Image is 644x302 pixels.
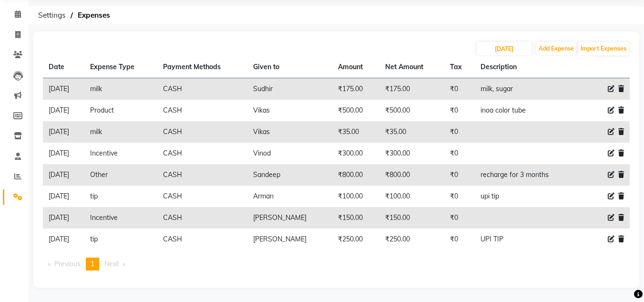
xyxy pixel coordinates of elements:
td: upi tip [475,186,579,207]
td: CASH [157,143,247,164]
td: ₹300.00 [332,143,379,164]
th: Net Amount [379,56,444,78]
span: Previous [54,260,81,268]
td: ₹300.00 [379,143,444,164]
td: tip [84,186,157,207]
td: Vikas [247,121,332,143]
td: UPI TIP [475,229,579,250]
td: ₹175.00 [379,78,444,100]
td: tip [84,229,157,250]
td: CASH [157,100,247,121]
td: Arman [247,186,332,207]
td: CASH [157,78,247,100]
td: CASH [157,229,247,250]
td: CASH [157,186,247,207]
td: ₹250.00 [332,229,379,250]
td: Sudhir [247,78,332,100]
td: [DATE] [43,100,84,121]
td: CASH [157,164,247,186]
th: Expense Type [84,56,157,78]
td: Incentive [84,143,157,164]
button: Add Expense [536,42,576,55]
td: ₹0 [444,229,475,250]
td: ₹35.00 [379,121,444,143]
td: CASH [157,207,247,229]
td: ₹800.00 [332,164,379,186]
td: ₹250.00 [379,229,444,250]
th: Description [475,56,579,78]
th: Amount [332,56,379,78]
td: ₹500.00 [332,100,379,121]
td: ₹150.00 [379,207,444,229]
input: PLACEHOLDER.DATE [477,42,532,55]
td: ₹150.00 [332,207,379,229]
td: Sandeep [247,164,332,186]
span: Next [104,260,119,268]
button: Import Expenses [578,42,629,55]
td: [DATE] [43,186,84,207]
td: ₹0 [444,143,475,164]
span: Settings [33,7,71,24]
td: [PERSON_NAME] [247,207,332,229]
td: ₹0 [444,78,475,100]
nav: Pagination [43,258,630,271]
td: ₹0 [444,121,475,143]
th: Date [43,56,84,78]
td: [PERSON_NAME] [247,229,332,250]
td: ₹0 [444,100,475,121]
td: ₹35.00 [332,121,379,143]
td: [DATE] [43,143,84,164]
td: ₹0 [444,186,475,207]
td: [DATE] [43,229,84,250]
td: ₹175.00 [332,78,379,100]
td: ₹100.00 [332,186,379,207]
td: ₹800.00 [379,164,444,186]
th: Given to [247,56,332,78]
td: CASH [157,121,247,143]
th: Tax [444,56,475,78]
th: Payment Methods [157,56,247,78]
td: milk, sugar [475,78,579,100]
td: recharge for 3 months [475,164,579,186]
td: Vikas [247,100,332,121]
td: inoa color tube [475,100,579,121]
td: [DATE] [43,207,84,229]
td: [DATE] [43,121,84,143]
span: Expenses [73,7,115,24]
td: Product [84,100,157,121]
span: 1 [91,260,94,268]
td: milk [84,78,157,100]
td: ₹0 [444,164,475,186]
td: milk [84,121,157,143]
td: Other [84,164,157,186]
td: [DATE] [43,164,84,186]
td: ₹500.00 [379,100,444,121]
td: [DATE] [43,78,84,100]
td: Vinod [247,143,332,164]
td: Incentive [84,207,157,229]
td: ₹0 [444,207,475,229]
td: ₹100.00 [379,186,444,207]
